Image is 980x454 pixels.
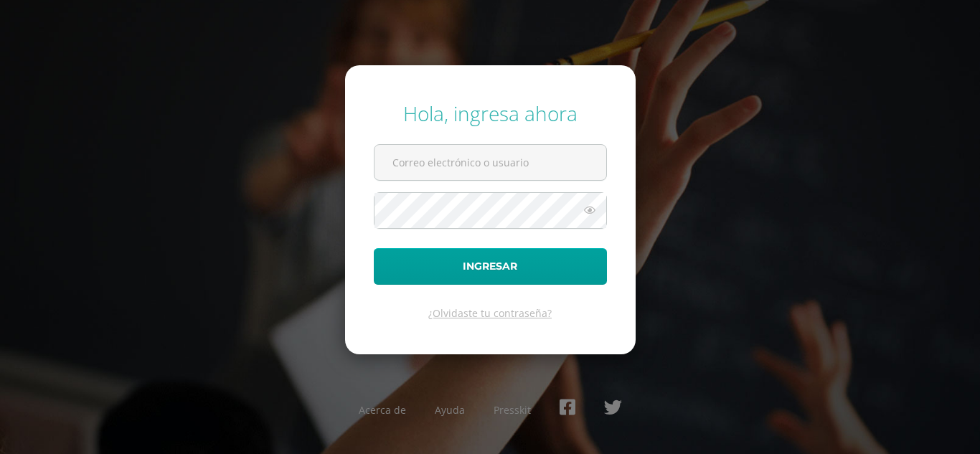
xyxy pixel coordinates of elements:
[374,100,607,127] div: Hola, ingresa ahora
[435,403,465,417] a: Ayuda
[374,145,606,180] input: Correo electrónico o usuario
[374,248,607,285] button: Ingresar
[428,306,552,320] a: ¿Olvidaste tu contraseña?
[359,403,406,417] a: Acerca de
[494,403,531,417] a: Presskit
